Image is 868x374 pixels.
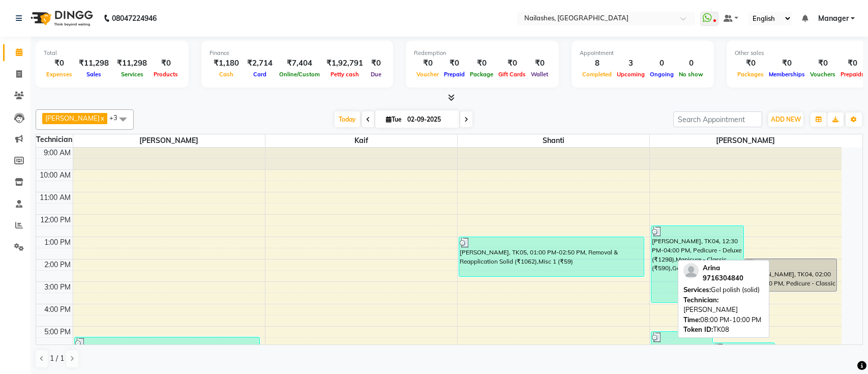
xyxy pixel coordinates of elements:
[441,71,467,78] span: Prepaid
[38,170,73,181] div: 10:00 AM
[528,71,551,78] span: Wallet
[580,49,706,57] div: Appointment
[703,273,743,283] div: 9716304840
[73,134,265,147] span: [PERSON_NAME]
[818,13,849,24] span: Manager
[209,49,385,57] div: Finance
[744,259,836,291] div: [PERSON_NAME], TK04, 02:00 PM-03:30 PM, Pedicure - Classic
[277,71,322,78] span: Online/Custom
[683,263,699,278] img: profile
[209,57,243,69] div: ₹1,180
[807,71,838,78] span: Vouchers
[683,315,764,325] div: 08:00 PM-10:00 PM
[367,57,385,69] div: ₹0
[838,57,867,69] div: ₹0
[414,71,441,78] span: Voucher
[580,71,614,78] span: Completed
[683,296,719,304] span: Technician:
[42,260,73,270] div: 2:00 PM
[109,113,125,122] span: +3
[217,71,236,78] span: Cash
[38,192,73,203] div: 11:00 AM
[151,71,181,78] span: Products
[414,57,441,69] div: ₹0
[683,295,764,315] div: [PERSON_NAME]
[807,57,838,69] div: ₹0
[45,114,100,122] span: [PERSON_NAME]
[735,57,766,69] div: ₹0
[735,71,766,78] span: Packages
[614,71,647,78] span: Upcoming
[44,49,181,57] div: Total
[766,57,807,69] div: ₹0
[414,49,551,57] div: Redemption
[265,134,457,147] span: Kaif
[768,112,803,127] button: ADD NEW
[676,71,706,78] span: No show
[42,327,73,337] div: 5:00 PM
[42,237,73,248] div: 1:00 PM
[467,71,496,78] span: Package
[614,57,647,69] div: 3
[251,71,269,78] span: Card
[467,57,496,69] div: ₹0
[38,215,73,225] div: 12:00 PM
[647,57,676,69] div: 0
[441,57,467,69] div: ₹0
[322,57,367,69] div: ₹1,92,791
[651,226,743,302] div: [PERSON_NAME], TK04, 12:30 PM-04:00 PM, Pedicure - Deluxe (₹1298),Manicure - Classic (₹590),Gel p...
[151,57,181,69] div: ₹0
[528,57,551,69] div: ₹0
[580,57,614,69] div: 8
[496,71,528,78] span: Gift Cards
[383,116,404,123] span: Tue
[651,332,712,353] div: [PERSON_NAME], TK06, 05:15 PM-06:15 PM, Restoration - Removal of Nail Paint (Hand)
[42,304,73,315] div: 4:00 PM
[838,71,867,78] span: Prepaids
[650,134,842,147] span: [PERSON_NAME]
[683,325,713,333] span: Token ID:
[335,111,360,127] span: Today
[44,71,75,78] span: Expenses
[42,148,73,158] div: 9:00 AM
[459,237,644,276] div: [PERSON_NAME], TK05, 01:00 PM-02:50 PM, Removal & Reapplication Solid (₹1062),Misc 1 (₹59)
[683,315,700,324] span: Time:
[676,57,706,69] div: 0
[44,57,75,69] div: ₹0
[36,134,73,145] div: Technician
[458,134,649,147] span: Shanti
[683,325,764,335] div: TK08
[277,57,322,69] div: ₹7,404
[766,71,807,78] span: Memberships
[113,57,151,69] div: ₹11,298
[703,264,720,272] span: Arina
[243,57,277,69] div: ₹2,714
[647,71,676,78] span: Ongoing
[42,282,73,293] div: 3:00 PM
[100,114,104,122] a: x
[368,71,384,78] span: Due
[50,353,64,364] span: 1 / 1
[75,337,260,369] div: [PERSON_NAME], TK02, 05:30 PM-07:00 PM, Gel polish (solid)
[75,57,113,69] div: ₹11,298
[328,71,362,78] span: Petty cash
[404,112,455,127] input: 2025-09-02
[711,285,760,294] span: Gel polish (solid)
[496,57,528,69] div: ₹0
[673,111,762,127] input: Search Appointment
[118,71,146,78] span: Services
[26,4,96,33] img: logo
[112,4,157,33] b: 08047224946
[771,116,801,123] span: ADD NEW
[683,285,711,294] span: Services:
[84,71,104,78] span: Sales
